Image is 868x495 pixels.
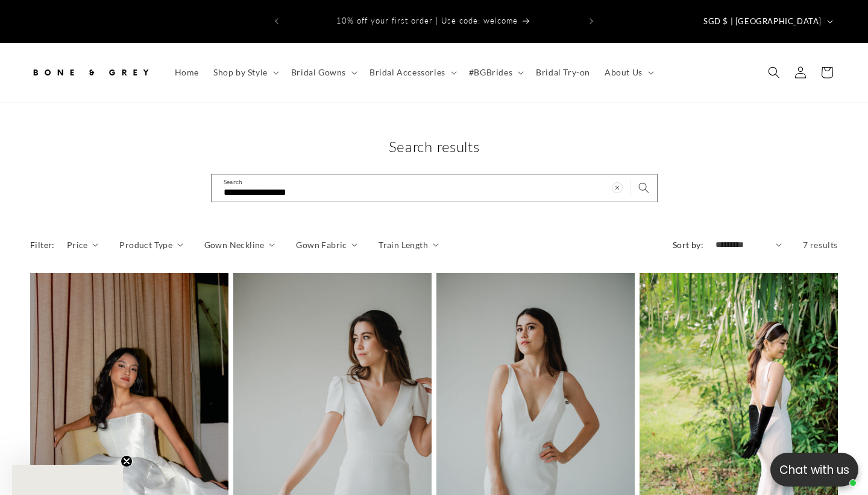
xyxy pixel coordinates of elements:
[770,453,858,487] button: Open chatbox
[336,16,518,25] span: 10% off your first order | Use code: welcome
[206,60,284,85] summary: Shop by Style
[673,240,703,250] label: Sort by:
[284,60,362,85] summary: Bridal Gowns
[12,465,123,495] div: Close teaser
[578,10,605,33] button: Next announcement
[30,238,55,251] h2: Filter:
[536,67,590,78] span: Bridal Try-on
[119,238,172,251] span: Product Type
[379,238,438,251] summary: Train Length (0 selected)
[296,238,347,251] span: Gown Fabric
[204,238,265,251] span: Gown Neckline
[803,240,838,250] span: 7 results
[605,67,643,78] span: About Us
[291,67,346,78] span: Bridal Gowns
[703,16,822,28] span: SGD $ | [GEOGRAPHIC_DATA]
[67,238,99,251] summary: Price
[379,238,428,251] span: Train Length
[696,10,838,33] button: SGD $ | [GEOGRAPHIC_DATA]
[529,60,597,85] a: Bridal Try-on
[362,60,462,85] summary: Bridal Accessories
[631,174,657,201] button: Search
[469,67,512,78] span: #BGBrides
[30,137,838,156] h1: Search results
[204,238,275,251] summary: Gown Neckline (0 selected)
[263,10,290,33] button: Previous announcement
[604,174,631,201] button: Clear search term
[370,67,445,78] span: Bridal Accessories
[30,59,151,86] img: Bone and Grey Bridal
[119,238,183,251] summary: Product Type (0 selected)
[462,60,529,85] summary: #BGBrides
[761,59,787,86] summary: Search
[175,67,199,78] span: Home
[67,238,88,251] span: Price
[168,60,206,85] a: Home
[597,60,659,85] summary: About Us
[121,455,133,467] button: Close teaser
[26,55,156,91] a: Bone and Grey Bridal
[770,461,858,479] p: Chat with us
[213,67,268,78] span: Shop by Style
[296,238,357,251] summary: Gown Fabric (0 selected)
